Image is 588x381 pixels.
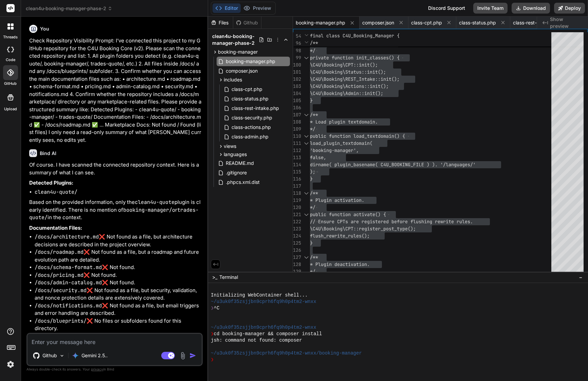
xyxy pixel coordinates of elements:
[211,299,316,305] span: ~/u3uk0f35zsjjbn9cprh6fq9h0p4tm2-wnxx
[91,367,103,371] span: privacy
[35,233,201,248] li: ❌ Not found as a file, but architecture decisions are described in the project overview.
[293,90,301,97] div: 104
[35,248,201,264] li: ❌ Not found as a file, but a roadmap and future evolution path are detailed.
[4,106,17,112] label: Upload
[29,179,73,186] strong: Detected Plugins:
[293,111,301,118] div: 107
[310,154,326,160] span: false,
[35,272,84,279] code: /docs/pricing.md
[293,40,301,47] span: 96
[513,19,561,26] span: class-rest-intake.php
[214,331,322,337] span: cd booking-manager && composer install
[293,147,301,154] div: 112
[231,95,269,103] span: class-status.php
[411,19,442,26] span: class-cpt.php
[211,350,362,357] span: ~/u3uk0f35zsjjbn9cprh6fq9h0p4tm2-wnxx/booking-manager
[310,119,378,125] span: * Load plugin textdomain.
[29,161,201,176] p: Of course. I have scanned the connected repository context. Here is a summary of what I can see.
[211,357,214,363] span: ❯
[225,67,258,75] span: composer.json
[302,54,311,61] div: Click to collapse the range.
[29,225,82,231] strong: Documentation Files:
[26,5,112,12] span: clean4u-booking-manager-phase-2
[293,154,301,161] div: 113
[241,3,274,13] button: Preview
[440,218,473,225] span: write rules.
[293,268,301,275] div: 129
[293,232,301,240] div: 124
[310,140,372,146] span: load_plugin_textdomain(
[302,254,311,261] div: Click to collapse the range.
[35,233,99,240] code: /docs/architecture.md
[310,97,313,103] span: }
[512,3,550,14] button: Download
[293,83,301,90] div: 103
[213,3,241,13] button: Editor
[35,287,87,294] code: /docs/security.md
[293,183,301,190] div: 117
[293,69,301,76] div: 101
[179,352,187,360] img: attachment
[293,261,301,268] div: 128
[293,168,301,175] div: 115
[310,55,400,61] span: private function init_classes() {
[224,76,242,83] span: includes
[293,225,301,232] div: 123
[296,19,345,26] span: booking-manager.php
[35,317,201,332] li: ❌ No files or subfolders found for this directory.
[293,197,301,204] div: 119
[362,19,394,26] span: composer.json
[35,249,84,255] code: /docs/roadmap.md
[225,178,260,186] span: .phpcs.xml.dist
[293,47,301,54] div: 98
[293,104,301,111] div: 106
[225,169,247,177] span: .gitignore
[29,198,201,222] p: Based on the provided information, only the plugin is clearly identified. There is no mention of ...
[293,33,301,40] span: 54
[5,359,16,370] img: settings
[293,54,301,61] div: 99
[579,274,583,281] span: −
[310,261,370,267] span: * Plugin deactivation.
[35,279,102,286] code: /docs/admin-catalog.md
[435,161,476,168] span: . '/languages/'
[293,218,301,225] div: 122
[231,133,269,141] span: class-admin.php
[35,287,201,302] li: ❌ Not found as a file, but security, validation, and nonce protection details are extensively cov...
[310,169,315,175] span: );
[224,143,236,150] span: views
[211,324,316,331] span: ~/u3uk0f35zsjjbn9cprh6fq9h0p4tm2-wnxx
[293,140,301,147] div: 111
[59,353,65,359] img: Pick Models
[293,118,301,126] div: 108
[35,279,201,287] li: ❌ Not found.
[310,226,416,232] span: \C4U\Booking\CPT::register_post_type();
[302,111,311,118] div: Click to collapse the range.
[293,204,301,211] div: 120
[310,197,364,203] span: * Plugin activation.
[310,133,405,139] span: public function load_textdomain() {
[224,151,247,158] span: languages
[212,274,217,281] span: >_
[35,264,201,271] li: ❌ Not found.
[35,189,77,195] code: clean4u-quote/
[302,190,311,197] div: Click to collapse the range.
[310,62,378,68] span: \C4U\Booking\CPT::init();
[231,123,272,131] span: class-actions.php
[424,3,469,14] div: Discord Support
[293,190,301,197] div: 118
[293,61,301,69] div: 100
[6,57,15,63] label: code
[211,331,214,337] span: ❯
[231,85,263,93] span: class-cpt.php
[293,126,301,133] div: 109
[310,233,370,239] span: flush_rewrite_rules();
[310,176,313,182] span: }
[293,240,301,247] div: 125
[35,264,102,271] code: /docs/schema-format.md
[310,161,435,168] span: dirname( plugin_basename( C4U_BOOKING_FILE ) )
[293,254,301,261] div: 127
[26,366,203,373] p: Always double-check its answers. Your in Bind
[459,19,496,26] span: class-status.php
[310,69,386,75] span: \C4U\Booking\Status::init();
